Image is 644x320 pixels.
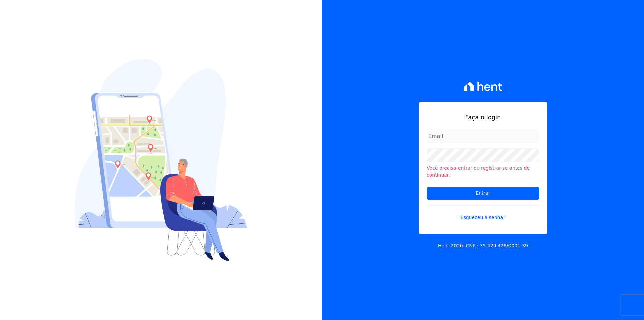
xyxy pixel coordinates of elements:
[427,205,539,221] a: Esqueceu a senha?
[75,59,247,261] img: Login
[427,130,539,143] input: Email
[427,187,539,200] input: Entrar
[438,242,528,249] p: Hent 2020. CNPJ: 35.429.428/0001-39
[427,165,539,179] li: Você precisa entrar ou registrar-se antes de continuar.
[427,112,539,122] h1: Faça o login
